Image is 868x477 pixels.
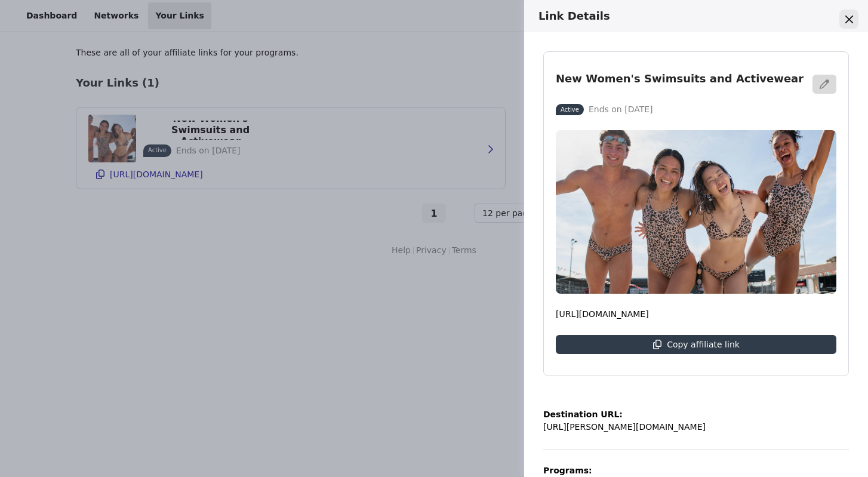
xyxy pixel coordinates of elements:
p: Programs: [543,464,681,477]
p: Ends on [DATE] [589,103,653,116]
button: Close [839,10,858,29]
p: [URL][PERSON_NAME][DOMAIN_NAME] [543,421,706,433]
button: Copy affiliate link [556,335,836,354]
p: Active [561,105,579,114]
h3: New Women's Swimsuits and Activewear [556,72,804,85]
p: Destination URL: [543,408,706,421]
p: Copy affiliate link [667,340,740,349]
p: [URL][DOMAIN_NAME] [556,308,836,321]
img: New Women's Swimsuits and Activewear [556,130,836,294]
h3: Link Details [538,10,838,23]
